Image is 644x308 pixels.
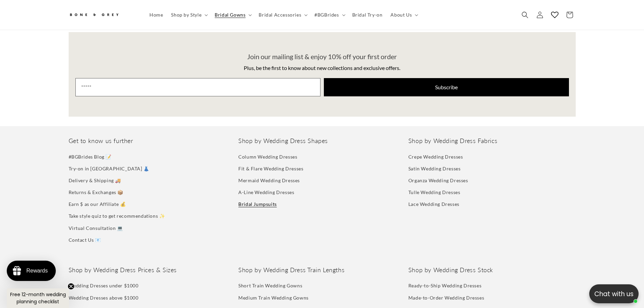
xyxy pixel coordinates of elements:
[69,222,123,234] a: Virtual Consultation 💻
[211,8,255,22] summary: Bridal Gowns
[238,186,294,198] a: A-Line Wedding Dresses
[238,198,277,210] a: Bridal Jumpsuits
[408,137,576,145] h2: Shop by Wedding Dress Fabrics
[408,292,484,304] a: Made-to-Order Wedding Dresses
[66,7,139,23] a: Bone and Grey Bridal
[69,198,126,210] a: Earn $ as our Affiliate 💰
[314,12,339,18] span: #BGBrides
[171,12,201,18] span: Shop by Style
[324,78,569,96] button: Subscribe
[69,281,139,291] a: Wedding Dresses under $1000
[255,8,310,22] summary: Bridal Accessories
[69,137,236,145] h2: Get to know us further
[244,65,400,71] span: Plus, be the first to know about new collections and exclusive offers.
[408,266,576,274] h2: Shop by Wedding Dress Stock
[247,52,397,61] span: Join our mailing list & enjoy 10% off your first order
[69,163,149,174] a: Try-on in [GEOGRAPHIC_DATA] 👗
[310,8,348,22] summary: #BGBrides
[518,7,532,22] summary: Search
[75,78,320,96] input: Email
[352,12,383,18] span: Bridal Try-on
[215,12,245,18] span: Bridal Gowns
[408,281,481,291] a: Ready-to-Ship Wedding Dresses
[408,198,459,210] a: Lace Wedding Dresses
[589,289,639,299] p: Chat with us
[238,152,297,163] a: Column Wedding Dresses
[238,266,406,274] h2: Shop by Wedding Dress Train Lengths
[69,174,121,186] a: Delivery & Shipping 🚚
[167,8,211,22] summary: Shop by Style
[69,9,119,21] img: Bone and Grey Bridal
[69,234,101,246] a: Contact Us 📧
[10,291,66,305] span: Free 12-month wedding planning checklist
[259,12,301,18] span: Bridal Accessories
[238,137,406,145] h2: Shop by Wedding Dress Shapes
[69,186,124,198] a: Returns & Exchanges 📦
[69,152,112,163] a: #BGBrides Blog 📝
[69,266,236,274] h2: Shop by Wedding Dress Prices & Sizes
[68,283,74,290] button: Close teaser
[238,174,300,186] a: Mermaid Wedding Dresses
[238,292,309,304] a: Medium Train Wedding Gowns
[408,186,460,198] a: Tulle Wedding Dresses
[7,288,69,308] div: Free 12-month wedding planning checklistClose teaser
[390,12,412,18] span: About Us
[69,210,165,222] a: Take style quiz to get recommendations ✨
[386,8,421,22] summary: About Us
[238,163,303,174] a: Fit & Flare Wedding Dresses
[145,8,167,22] a: Home
[26,268,48,274] div: Rewards
[408,174,468,186] a: Organza Wedding Dresses
[589,284,639,303] button: Open chatbox
[69,292,139,304] a: Wedding Dresses above $1000
[408,152,463,163] a: Crepe Wedding Dresses
[149,12,163,18] span: Home
[408,163,461,174] a: Satin Wedding Dresses
[238,281,302,291] a: Short Train Wedding Gowns
[348,8,387,22] a: Bridal Try-on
